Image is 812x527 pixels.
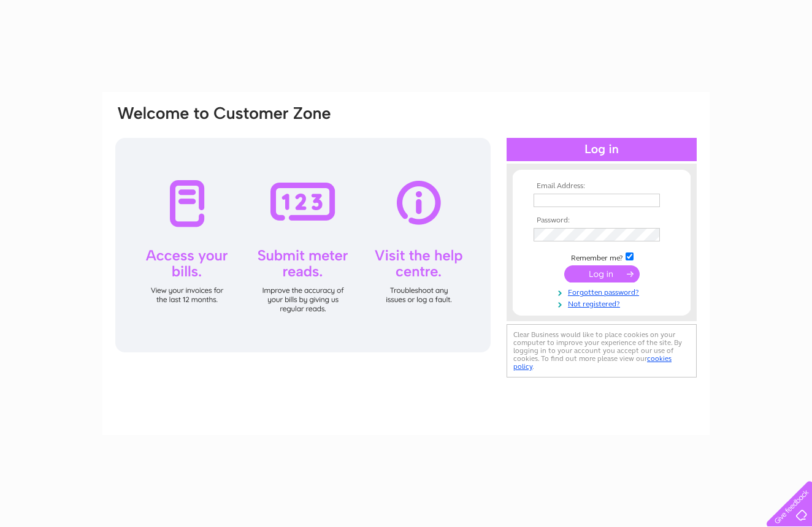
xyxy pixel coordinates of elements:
[530,251,673,263] td: Remember me?
[534,297,673,309] a: Not registered?
[507,324,697,377] div: Clear Business would like to place cookies on your computer to improve your experience of the sit...
[530,216,673,225] th: Password:
[513,354,672,371] a: cookies policy
[530,182,673,191] th: Email Address:
[564,265,640,282] input: Submit
[534,286,673,297] a: Forgotten password?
